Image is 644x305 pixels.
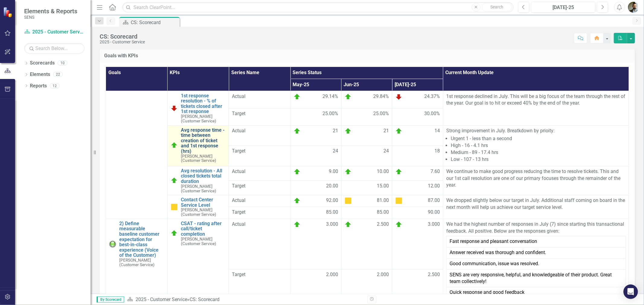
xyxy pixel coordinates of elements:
[181,208,226,217] small: [PERSON_NAME] (Customer Service)
[450,238,623,245] p: Fast response and pleasant conversation
[171,203,178,211] img: At Risk
[392,219,443,269] td: Double-Click to Edit
[446,247,626,258] td: Answer received was thorough and confident.
[181,93,226,114] a: 1st response resolution - % of tickets closed after 1st response
[383,127,389,135] span: 21
[428,271,440,278] span: 2.500
[446,221,626,236] p: We had the highest number of responses in July (7) since starting this transactional feedback. Al...
[395,127,402,135] img: On Target
[122,2,514,13] input: Search ClearPoint...
[428,221,440,228] span: 3.000
[24,8,77,15] span: Elements & Reports
[446,127,626,134] p: Strong improvement in July. Breatkdown by prioity:
[100,33,145,40] div: CS: Scorecard
[119,221,164,258] a: 2) Define measurable baseline customer expectation for best-in-class experience (Voice of the Cus...
[181,168,226,184] a: Avg resolution - All closed tickets total duration
[290,125,341,146] td: Double-Click to Edit
[392,108,443,125] td: Double-Click to Edit
[229,108,290,125] td: Double-Click to Edit
[229,219,290,269] td: Double-Click to Edit
[229,166,290,181] td: Double-Click to Edit
[428,183,440,190] span: 12.00
[290,146,341,166] td: Double-Click to Edit
[167,125,229,166] td: Double-Click to Edit Right Click for Context Menu
[395,93,402,100] img: Below Target
[533,4,593,11] div: [DATE]-25
[341,91,392,108] td: Double-Click to Edit
[290,181,341,195] td: Double-Click to Edit
[451,156,626,163] li: Low - 107 - 13 hrs
[229,195,290,207] td: Double-Click to Edit
[446,287,626,298] td: Quick response and good feedback
[232,209,287,216] span: Target
[373,93,389,100] span: 29.84%
[344,168,352,175] img: On Target
[50,83,59,88] div: 12
[181,114,226,123] small: [PERSON_NAME] (Customer Service)
[232,127,287,134] span: Actual
[341,125,392,146] td: Double-Click to Edit
[341,219,392,269] td: Double-Click to Edit
[290,108,341,125] td: Double-Click to Edit
[229,181,290,195] td: Double-Click to Edit
[392,91,443,108] td: Double-Click to Edit
[136,297,187,302] a: 2025 - Customer Service
[451,142,626,149] li: High - 16 - 4.1 hrs
[322,110,338,117] span: 25.00%
[232,221,287,228] span: Actual
[290,207,341,219] td: Double-Click to Edit
[424,110,440,117] span: 30.00%
[344,221,352,228] img: On Target
[482,3,512,11] button: Search
[428,197,440,204] span: 87.00
[290,219,341,269] td: Double-Click to Edit
[446,269,626,287] td: SENS are very responsive, helpful, and knowledgeable of their product. Great team collectively!
[104,53,630,58] h3: Goals with KPIs
[333,127,338,135] span: 21
[434,148,440,155] span: 18
[290,91,341,108] td: Double-Click to Edit
[127,296,363,303] div: »
[628,2,639,13] img: Chad Molen
[326,221,338,228] span: 3.000
[181,127,226,154] a: Avg response time - time between creation of ticket and 1st response (hrs)
[229,207,290,219] td: Double-Click to Edit
[623,285,638,299] div: Open Intercom Messenger
[392,125,443,146] td: Double-Click to Edit
[451,135,626,142] li: Urgent 1 - less than a second
[229,91,290,108] td: Double-Click to Edit
[53,72,63,77] div: 22
[167,91,229,125] td: Double-Click to Edit Right Click for Context Menu
[446,197,626,211] p: We dropped slightly below our target in July. Additional staff coming on board in the next month ...
[446,93,626,107] p: 1st response declined in July. This will be a big focus of the team through the rest of the year....
[171,230,178,237] img: On Target
[3,7,14,17] img: ClearPoint Strategy
[293,221,301,228] img: On Target
[326,197,338,204] span: 92.00
[232,110,287,117] span: Target
[181,197,226,208] a: Contact Center Service Level
[24,15,77,20] small: SENS
[341,195,392,207] td: Double-Click to Edit
[531,2,595,13] button: [DATE]-25
[293,127,301,135] img: On Target
[229,125,290,146] td: Double-Click to Edit
[190,297,219,302] div: CS: Scorecard
[446,168,626,189] p: We continue to make good progress reducing the time to resolve tickets. This and our 1st call res...
[373,110,389,117] span: 25.00%
[377,183,389,190] span: 15.00
[377,168,389,175] span: 10.00
[232,148,287,155] span: Target
[443,195,629,219] td: Double-Click to Edit
[167,166,229,195] td: Double-Click to Edit Right Click for Context Menu
[344,197,352,204] img: At Risk
[293,197,301,204] img: On Target
[229,146,290,166] td: Double-Click to Edit
[341,146,392,166] td: Double-Click to Edit
[443,125,629,166] td: Double-Click to Edit
[377,221,389,228] span: 2.500
[293,93,301,100] img: On Target
[167,195,229,219] td: Double-Click to Edit Right Click for Context Menu
[434,127,440,135] span: 14
[322,93,338,100] span: 29.14%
